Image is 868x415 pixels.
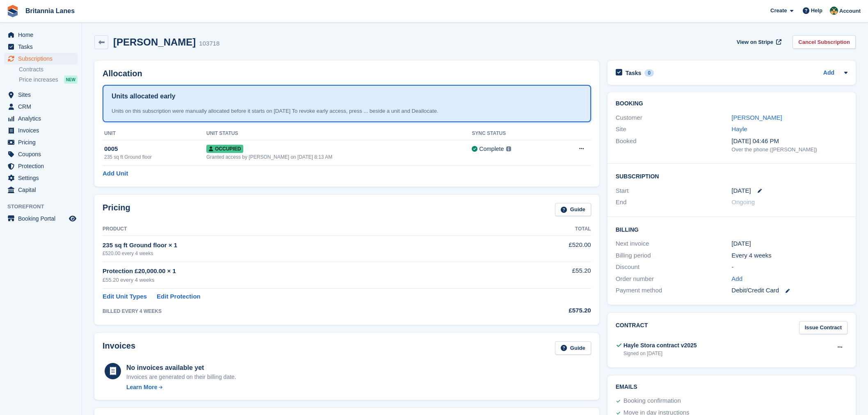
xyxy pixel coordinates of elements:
[555,203,591,217] a: Guide
[830,7,838,15] img: Nathan Kellow
[616,100,847,107] h2: Booking
[616,321,648,335] h2: Contract
[731,274,742,284] a: Add
[731,198,755,205] span: Ongoing
[4,213,78,224] a: menu
[103,69,591,78] h2: Allocation
[500,236,591,262] td: £520.00
[4,53,78,64] a: menu
[22,4,78,18] a: Britannia Lanes
[103,223,500,236] th: Product
[733,35,783,49] a: View on Stripe
[103,341,135,355] h2: Invoices
[199,39,219,48] div: 103718
[157,292,201,301] a: Edit Protection
[4,113,78,124] a: menu
[500,262,591,288] td: £55.20
[206,145,243,153] span: Occupied
[626,69,642,77] h2: Tasks
[4,29,78,41] a: menu
[616,286,732,295] div: Payment method
[4,101,78,112] a: menu
[472,127,555,140] th: Sync Status
[7,5,19,17] img: stora-icon-8386f47178a22dfd0bd8f6a31ec36ba5ce8667c1dd55bd0f319d3a0aa187defe.svg
[18,53,67,64] span: Subscriptions
[206,127,472,140] th: Unit Status
[112,107,582,115] div: Units on this subscription were manually allocated before it starts on [DATE] To revoke early acc...
[104,144,206,154] div: 0005
[18,125,67,136] span: Invoices
[616,198,732,207] div: End
[4,137,78,148] a: menu
[624,350,697,357] div: Signed on [DATE]
[737,38,773,46] span: View on Stripe
[731,251,847,260] div: Every 4 weeks
[616,225,847,233] h2: Billing
[4,172,78,184] a: menu
[616,239,732,249] div: Next invoice
[103,127,206,140] th: Unit
[126,373,236,381] div: Invoices are generated on their billing date.
[500,223,591,236] th: Total
[18,29,67,41] span: Home
[18,41,67,52] span: Tasks
[4,89,78,100] a: menu
[731,186,751,196] time: 2025-09-01 00:00:00 UTC
[616,251,732,260] div: Billing period
[616,137,732,154] div: Booked
[18,113,67,124] span: Analytics
[479,145,504,153] div: Complete
[616,274,732,284] div: Order number
[770,7,787,15] span: Create
[616,172,847,180] h2: Subscription
[64,75,78,84] div: NEW
[731,114,782,121] a: [PERSON_NAME]
[126,383,236,392] a: Learn More
[731,262,847,272] div: -
[18,172,67,184] span: Settings
[731,239,847,249] div: [DATE]
[823,68,834,78] a: Add
[793,35,856,49] a: Cancel Subscription
[18,89,67,100] span: Sites
[616,186,732,196] div: Start
[103,308,500,315] div: BILLED EVERY 4 WEEKS
[19,75,78,84] a: Price increases NEW
[731,137,847,146] div: [DATE] 04:46 PM
[811,7,822,15] span: Help
[18,137,67,148] span: Pricing
[113,36,196,48] h2: [PERSON_NAME]
[4,148,78,160] a: menu
[7,203,82,211] span: Storefront
[103,241,500,250] div: 235 sq ft Ground floor × 1
[799,321,847,335] a: Issue Contract
[4,125,78,136] a: menu
[104,153,206,161] div: 235 sq ft Ground floor
[68,214,78,223] a: Preview store
[616,125,732,134] div: Site
[103,169,128,178] a: Add Unit
[731,125,747,132] a: Hayle
[18,160,67,172] span: Protection
[19,76,58,84] span: Price increases
[506,146,511,151] img: icon-info-grey-7440780725fd019a000dd9b08b2336e03edf1995a4989e88bcd33f0948082b44.svg
[4,160,78,172] a: menu
[624,341,697,350] div: Hayle Stora contract v2025
[103,203,130,217] h2: Pricing
[4,41,78,52] a: menu
[18,101,67,112] span: CRM
[18,148,67,160] span: Coupons
[112,91,176,101] h1: Units allocated early
[18,213,67,224] span: Booking Portal
[126,363,236,373] div: No invoices available yet
[103,292,147,301] a: Edit Unit Types
[555,341,591,355] a: Guide
[19,66,78,73] a: Contracts
[624,396,681,406] div: Booking confirmation
[616,113,732,123] div: Customer
[103,250,500,257] div: £520.00 every 4 weeks
[616,384,847,390] h2: Emails
[103,276,500,284] div: £55.20 every 4 weeks
[616,262,732,272] div: Discount
[18,184,67,196] span: Capital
